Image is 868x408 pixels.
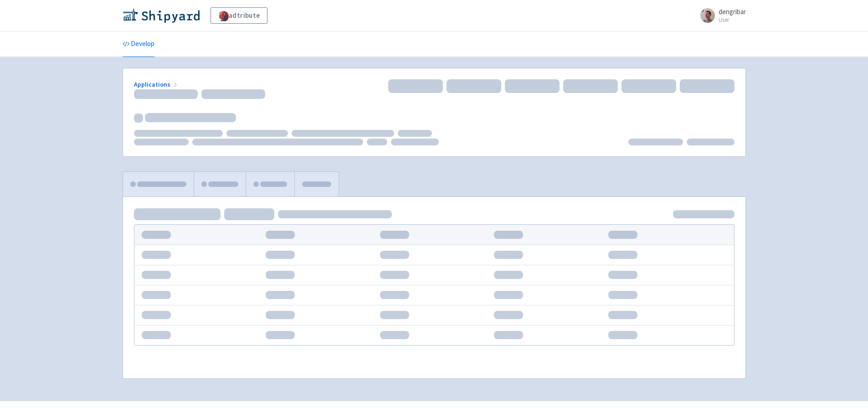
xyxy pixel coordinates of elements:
a: dengribar User [695,8,746,23]
a: Develop [123,31,154,57]
a: Applications [134,80,179,88]
img: Shipyard logo [123,8,200,23]
span: dengribar [719,7,746,16]
a: adtribute [211,7,267,24]
small: User [719,17,746,23]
